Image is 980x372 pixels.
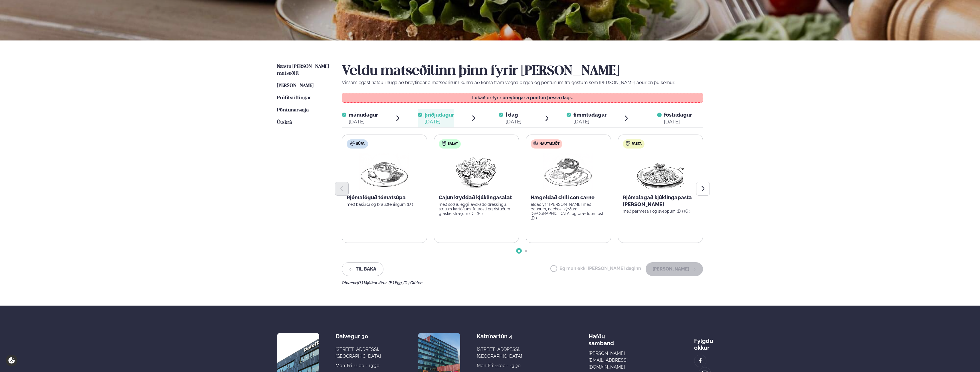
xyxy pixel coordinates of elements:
span: Súpa [356,142,365,146]
h2: Veldu matseðilinn þinn fyrir [PERSON_NAME] [342,63,703,79]
div: Katrínartún 4 [477,333,522,340]
a: Næstu [PERSON_NAME] matseðill [277,63,330,77]
button: Til baka [342,262,383,276]
a: Útskrá [277,119,292,126]
span: Útskrá [277,120,292,125]
p: með soðnu eggi, avókadó dressingu, sætum kartöflum, fetaosti og ristuðum graskersfræjum (D ) (E ) [439,202,514,216]
div: Mon-Fri: 11:00 - 13:30 [336,362,381,369]
div: Mon-Fri: 11:00 - 13:30 [477,362,522,369]
span: Hafðu samband [589,328,614,347]
span: Næstu [PERSON_NAME] matseðill [277,64,329,76]
p: Rjómalöguð tómatsúpa [347,194,422,201]
span: Go to slide 1 [518,250,520,252]
button: Previous slide [335,182,349,196]
img: salad.svg [442,141,446,146]
a: Cookie settings [6,355,17,366]
span: (G ) Glúten [403,280,423,285]
img: pasta.svg [626,141,630,146]
a: [PERSON_NAME] [277,82,314,89]
a: Pöntunarsaga [277,107,309,114]
img: Salad.png [451,153,502,190]
span: (E ) Egg , [389,280,403,285]
span: Go to slide 2 [525,250,527,252]
span: mánudagur [349,112,378,118]
div: [DATE] [664,118,692,125]
div: [DATE] [349,118,378,125]
p: Rjómalagað kjúklingapasta [PERSON_NAME] [623,194,698,208]
img: beef.svg [534,141,538,146]
div: [DATE] [506,118,522,125]
a: [PERSON_NAME][EMAIL_ADDRESS][DOMAIN_NAME] [589,350,628,371]
div: [STREET_ADDRESS], [GEOGRAPHIC_DATA] [336,346,381,360]
div: Fylgdu okkur [694,333,713,351]
span: Nautakjöt [539,142,559,146]
p: Cajun kryddað kjúklingasalat [439,194,514,201]
button: [PERSON_NAME] [646,262,703,276]
span: Pöntunarsaga [277,108,309,113]
a: image alt [694,355,706,367]
p: Vinsamlegast hafðu í huga að breytingar á matseðlinum kunna að koma fram vegna birgða og pöntunum... [342,79,703,86]
img: Soup.png [359,153,409,190]
p: með basilíku og brauðteningum (D ) [347,202,422,207]
p: eldað yfir [PERSON_NAME] með baunum, nachos, sýrðum [GEOGRAPHIC_DATA] og bræddum osti (D ) [531,202,606,220]
div: Ofnæmi: [342,280,703,285]
span: þriðjudagur [425,112,454,118]
span: Pasta [632,142,642,146]
img: image alt [697,358,704,364]
span: (D ) Mjólkurvörur , [357,280,389,285]
div: [DATE] [573,118,607,125]
div: [DATE] [425,118,454,125]
span: [PERSON_NAME] [277,83,314,88]
img: Curry-Rice-Naan.png [543,153,593,190]
span: fimmtudagur [573,112,607,118]
a: Prófílstillingar [277,95,311,101]
div: [STREET_ADDRESS], [GEOGRAPHIC_DATA] [477,346,522,360]
img: Spagetti.png [635,153,686,190]
img: soup.svg [350,141,355,146]
span: Í dag [506,111,522,118]
span: Prófílstillingar [277,95,311,100]
p: Lokað er fyrir breytingar á pöntun þessa dags. [348,95,697,100]
p: Hægeldað chili con carne [531,194,606,201]
span: föstudagur [664,112,692,118]
p: með parmesan og sveppum (D ) (G ) [623,209,698,214]
div: Dalvegur 30 [336,333,381,340]
button: Next slide [696,182,710,196]
span: Salat [448,142,458,146]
